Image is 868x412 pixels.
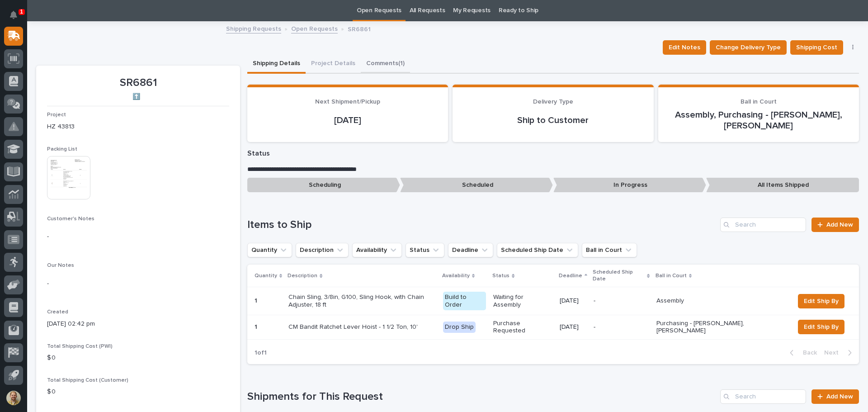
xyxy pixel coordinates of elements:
[296,243,349,257] button: Description
[797,349,817,357] span: Back
[247,315,859,340] tr: 11 CM Bandit Ratchet Lever Hoist - 1 1/2 Ton, 10'Drop ShipPurchase Requested[DATE]-Purchasing - [...
[247,287,859,315] tr: 11 Chain Sling, 3/8in, G100, Sling Hook, with Chain Adjuster, 18 ftBuild to OrderWaiting for Asse...
[47,112,66,118] span: Project
[706,178,859,193] p: All Items Shipped
[593,267,645,284] p: Scheduled Ship Date
[559,271,582,281] p: Deadline
[826,393,853,400] span: Add New
[4,388,23,407] button: users-avatar
[497,243,578,257] button: Scheduled Ship Date
[288,294,436,309] p: Chain Sling, 3/8in, G100, Sling Hook, with Chain Adjuster, 18 ft
[553,178,706,193] p: In Progress
[443,292,486,311] div: Build to Order
[796,42,837,53] span: Shipping Cost
[443,322,476,333] div: Drop Ship
[255,322,259,331] p: 1
[47,319,229,329] p: [DATE] 02:42 pm
[306,55,361,74] button: Project Details
[741,99,777,105] span: Ball in Court
[811,389,859,404] a: Add New
[448,243,493,257] button: Deadline
[247,342,274,364] p: 1 of 1
[348,24,371,33] p: SR6861
[288,271,317,281] p: Description
[824,349,844,357] span: Next
[47,387,229,397] p: $ 0
[20,9,23,15] p: 1
[790,40,843,55] button: Shipping Cost
[47,309,68,315] span: Created
[247,178,400,193] p: Scheduling
[4,5,23,24] button: Notifications
[656,297,787,305] p: Assembly
[560,297,586,305] p: [DATE]
[826,222,853,228] span: Add New
[226,23,281,33] a: Shipping Requests
[47,216,94,222] span: Customer's Notes
[47,263,74,268] span: Our Notes
[247,390,717,403] h1: Shipments for This Request
[720,389,806,404] input: Search
[47,279,229,289] p: -
[716,42,781,53] span: Change Delivery Type
[255,271,277,281] p: Quantity
[47,378,128,383] span: Total Shipping Cost (Customer)
[255,295,259,305] p: 1
[47,353,229,363] p: $ 0
[533,99,573,105] span: Delivery Type
[560,323,586,331] p: [DATE]
[47,76,229,90] p: SR6861
[258,115,437,126] p: [DATE]
[47,93,226,101] p: ⬆️
[656,271,687,281] p: Ball in Court
[247,55,306,74] button: Shipping Details
[247,243,292,257] button: Quantity
[352,243,402,257] button: Availability
[247,149,859,158] p: Status
[361,55,410,74] button: Comments (1)
[492,271,509,281] p: Status
[710,40,787,55] button: Change Delivery Type
[783,349,821,357] button: Back
[669,42,700,53] span: Edit Notes
[821,349,859,357] button: Next
[463,115,642,126] p: Ship to Customer
[811,218,859,232] a: Add New
[594,297,649,305] p: -
[720,218,806,232] input: Search
[798,294,844,308] button: Edit Ship By
[400,178,553,193] p: Scheduled
[669,109,848,131] p: Assembly, Purchasing - [PERSON_NAME], [PERSON_NAME]
[442,271,470,281] p: Availability
[406,243,444,257] button: Status
[47,232,229,242] p: -
[493,294,552,309] p: Waiting for Assembly
[663,40,706,55] button: Edit Notes
[247,218,717,232] h1: Items to Ship
[656,320,787,335] p: Purchasing - [PERSON_NAME], [PERSON_NAME]
[47,122,229,132] p: HZ 43813
[315,99,380,105] span: Next Shipment/Pickup
[288,323,436,331] p: CM Bandit Ratchet Lever Hoist - 1 1/2 Ton, 10'
[582,243,637,257] button: Ball in Court
[493,320,552,335] p: Purchase Requested
[291,23,338,33] a: Open Requests
[47,147,77,152] span: Packing List
[47,344,113,349] span: Total Shipping Cost (PWI)
[11,11,23,25] div: Notifications1
[594,323,649,331] p: -
[804,296,839,307] span: Edit Ship By
[798,320,844,334] button: Edit Ship By
[804,322,839,332] span: Edit Ship By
